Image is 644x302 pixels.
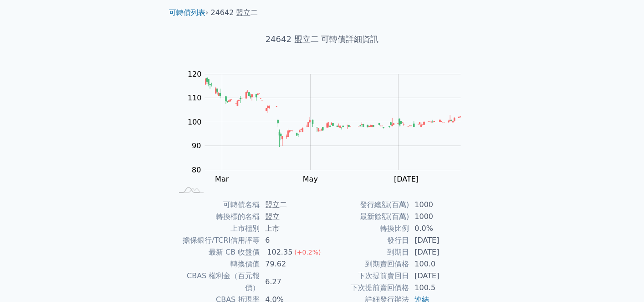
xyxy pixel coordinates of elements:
[322,211,409,223] td: 最新餘額(百萬)
[260,234,322,246] td: 6
[409,223,471,234] td: 0.0%
[303,175,318,183] tspan: May
[173,234,260,246] td: 擔保銀行/TCRI信用評等
[260,211,322,223] td: 盟立
[173,270,260,294] td: CBAS 權利金（百元報價）
[173,199,260,211] td: 可轉債名稱
[409,211,471,223] td: 1000
[169,7,208,18] li: ›
[192,141,201,150] tspan: 90
[394,175,419,183] tspan: [DATE]
[211,7,258,18] li: 24642 盟立二
[294,249,321,256] span: (+0.2%)
[260,199,322,211] td: 盟立二
[322,223,409,234] td: 轉換比例
[409,270,471,282] td: [DATE]
[183,70,475,202] g: Chart
[322,199,409,211] td: 發行總額(百萬)
[322,246,409,258] td: 到期日
[260,223,322,234] td: 上市
[173,223,260,234] td: 上市櫃別
[215,175,229,183] tspan: Mar
[409,258,471,270] td: 100.0
[173,246,260,258] td: 最新 CB 收盤價
[173,211,260,223] td: 轉換標的名稱
[173,258,260,270] td: 轉換價值
[322,258,409,270] td: 到期賣回價格
[260,270,322,294] td: 6.27
[322,270,409,282] td: 下次提前賣回日
[409,199,471,211] td: 1000
[322,234,409,246] td: 發行日
[188,118,202,126] tspan: 100
[162,33,482,46] h1: 24642 盟立二 可轉債詳細資訊
[265,246,294,258] div: 102.35
[188,94,202,102] tspan: 110
[409,282,471,294] td: 100.5
[188,70,202,78] tspan: 120
[409,234,471,246] td: [DATE]
[322,282,409,294] td: 下次提前賣回價格
[169,8,205,17] a: 可轉債列表
[260,258,322,270] td: 79.62
[409,246,471,258] td: [DATE]
[192,166,201,174] tspan: 80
